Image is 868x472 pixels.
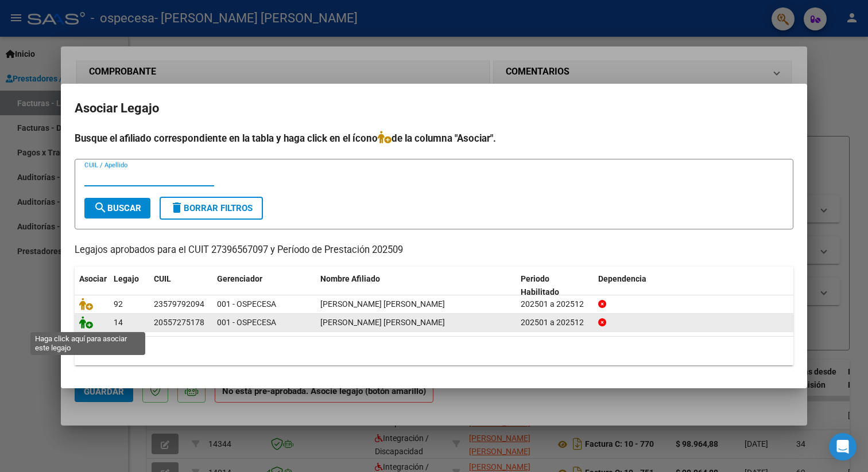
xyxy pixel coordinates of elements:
[94,203,141,213] span: Buscar
[154,316,204,329] div: 20557275178
[114,274,139,283] span: Legajo
[109,267,149,305] datatable-header-cell: Legajo
[79,274,107,283] span: Asociar
[598,274,646,283] span: Dependencia
[114,318,123,327] span: 14
[75,337,793,365] div: 2 registros
[320,318,445,327] span: CASTIGLIONE IBARRA IAN
[594,267,794,305] datatable-header-cell: Dependencia
[84,198,150,219] button: Buscar
[521,316,589,329] div: 202501 a 202512
[217,299,276,309] span: 001 - OSPECESA
[154,274,171,283] span: CUIL
[212,267,316,305] datatable-header-cell: Gerenciador
[170,203,253,213] span: Borrar Filtros
[75,243,793,258] p: Legajos aprobados para el CUIT 27396567097 y Período de Prestación 202509
[521,298,589,311] div: 202501 a 202512
[516,267,594,305] datatable-header-cell: Periodo Habilitado
[217,274,262,283] span: Gerenciador
[94,201,107,214] mat-icon: search
[320,299,445,309] span: ZUCCHI GIANNA MALENA
[75,267,109,305] datatable-header-cell: Asociar
[521,274,559,297] span: Periodo Habilitado
[154,298,204,311] div: 23579792094
[149,267,212,305] datatable-header-cell: CUIL
[75,97,793,119] h2: Asociar Legajo
[829,433,857,461] div: Open Intercom Messenger
[75,131,793,146] h4: Busque el afiliado correspondiente en la tabla y haga click en el ícono de la columna "Asociar".
[160,197,263,220] button: Borrar Filtros
[114,299,123,309] span: 92
[316,267,516,305] datatable-header-cell: Nombre Afiliado
[320,274,380,283] span: Nombre Afiliado
[217,318,276,327] span: 001 - OSPECESA
[170,201,184,214] mat-icon: delete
